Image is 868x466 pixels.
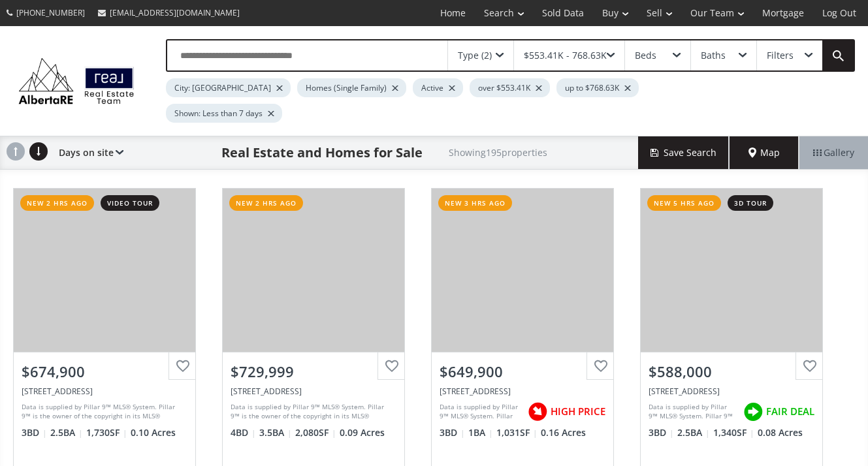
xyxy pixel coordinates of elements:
div: Gallery [799,136,868,169]
div: City: [GEOGRAPHIC_DATA] [166,78,291,97]
div: $649,900 [440,362,605,382]
span: 1,031 SF [496,426,538,439]
h2: Showing 195 properties [449,148,547,157]
div: 48 Silverado Range Close SW, Calgary, AB T2X 0C3 [649,386,814,397]
span: 2.5 BA [50,426,83,439]
span: 3 BD [649,426,674,439]
span: [EMAIL_ADDRESS][DOMAIN_NAME] [110,7,240,18]
h1: Real Estate and Homes for Sale [221,144,423,162]
div: 116 43 Avenue NW, Calgary, AB T2K 0H6 [440,386,605,397]
span: HIGH PRICE [551,405,605,418]
img: rating icon [740,399,766,425]
div: Days on site [52,136,123,169]
div: Filters [767,51,794,60]
span: 0.09 Acres [340,426,385,439]
a: [EMAIL_ADDRESS][DOMAIN_NAME] [91,1,246,25]
div: Data is supplied by Pillar 9™ MLS® System. Pillar 9™ is the owner of the copyright in its MLS® Sy... [649,402,737,422]
span: 3 BD [440,426,465,439]
div: $588,000 [649,362,814,382]
div: up to $768.63K [556,78,639,97]
span: [PHONE_NUMBER] [16,7,85,18]
div: Homes (Single Family) [297,78,406,97]
span: 3.5 BA [259,426,292,439]
div: Data is supplied by Pillar 9™ MLS® System. Pillar 9™ is the owner of the copyright in its MLS® Sy... [440,402,521,422]
div: $553.41K - 768.63K [524,51,607,60]
div: Map [730,136,799,169]
span: Map [748,146,780,159]
span: 4 BD [231,426,256,439]
span: 0.16 Acres [541,426,586,439]
div: over $553.41K [470,78,550,97]
span: 3 BD [22,426,47,439]
span: Gallery [813,146,854,159]
button: Save Search [638,136,730,169]
span: FAIR DEAL [766,405,814,418]
span: 0.08 Acres [758,426,803,439]
div: 57 Saddlecrest Park NE, Calgary, AB T3J 5L4 [231,386,396,397]
span: 0.10 Acres [131,426,176,439]
div: $729,999 [231,362,396,382]
div: Type (2) [458,51,492,60]
span: 2,080 SF [295,426,336,439]
img: Logo [13,55,140,108]
span: 1,340 SF [713,426,754,439]
div: Active [413,78,463,97]
div: 103 Macewan Park Road NW, Calgary, AB T3K 3G9 [22,386,187,397]
div: $674,900 [22,362,187,382]
div: Beds [635,51,656,60]
img: rating icon [524,399,551,425]
span: 2.5 BA [677,426,710,439]
div: Baths [701,51,726,60]
span: 1 BA [468,426,493,439]
span: 1,730 SF [86,426,127,439]
div: Data is supplied by Pillar 9™ MLS® System. Pillar 9™ is the owner of the copyright in its MLS® Sy... [22,402,184,422]
div: Data is supplied by Pillar 9™ MLS® System. Pillar 9™ is the owner of the copyright in its MLS® Sy... [231,402,393,422]
div: Shown: Less than 7 days [166,104,282,123]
